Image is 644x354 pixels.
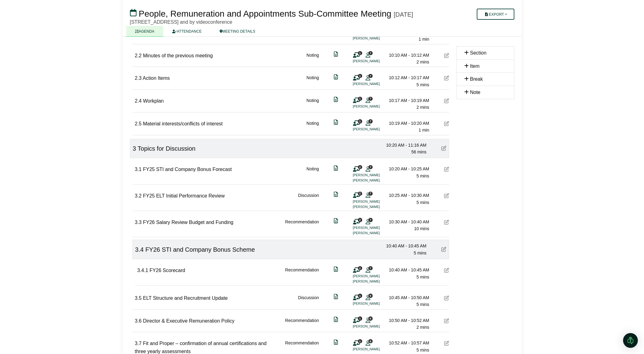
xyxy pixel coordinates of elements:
div: 10:50 AM - 10:52 AM [386,317,429,324]
span: Note [470,90,480,95]
span: 2.3 [135,75,142,81]
span: 1 min [419,128,429,132]
span: 3.1 [135,167,142,172]
span: 3.4.1 [137,268,148,273]
span: FY25 ELT Initial Performance Review [143,193,225,198]
span: 2 mins [416,325,429,330]
span: [STREET_ADDRESS] and by videoconference [130,19,233,25]
span: 7 [368,119,373,123]
a: MEETING DETAILS [211,26,264,37]
span: 5 mins [416,302,429,307]
span: 56 mins [411,149,426,154]
span: 3.2 [135,193,142,198]
div: Discussion [298,192,319,210]
span: Minutes of the previous meeting [143,53,213,58]
span: 5 mins [416,275,429,279]
span: 3.4 [135,246,144,253]
div: Recommendation [285,218,319,236]
div: 10:45 AM - 10:50 AM [386,294,429,301]
span: 1 [358,294,362,298]
li: [PERSON_NAME] [353,104,399,109]
span: Item [470,63,480,69]
div: [DATE] [394,11,413,18]
div: 10:30 AM - 10:40 AM [386,218,429,225]
div: Noting [306,74,319,88]
div: 10:52 AM - 10:57 AM [386,340,429,346]
div: Recommendation [285,317,319,331]
li: [PERSON_NAME] [353,173,399,178]
span: 7 [368,74,373,78]
div: Recommendation [285,267,319,284]
li: [PERSON_NAME] [353,274,399,279]
span: 6 [368,339,373,343]
span: Break [470,76,483,82]
span: 3.3 [135,220,142,225]
span: 10 mins [414,226,429,231]
span: 5 mins [416,173,429,178]
span: 1 [358,97,362,101]
li: [PERSON_NAME] [353,81,399,87]
li: [PERSON_NAME] [353,36,399,41]
li: [PERSON_NAME] [353,301,399,306]
span: 2 mins [416,105,429,110]
li: [PERSON_NAME] [353,347,399,352]
div: 10:17 AM - 10:19 AM [386,97,429,104]
span: 5 mins [416,200,429,205]
div: 10:40 AM - 10:45 AM [383,242,427,249]
span: 3.6 [135,318,142,323]
li: [PERSON_NAME] [353,225,399,230]
span: FY25 STI and Company Bonus Forecast [143,167,232,172]
li: [PERSON_NAME] [353,127,399,132]
div: 10:19 AM - 10:20 AM [386,120,429,127]
div: 10:20 AM - 10:25 AM [386,165,429,172]
span: Material interests/conflicts of interest [143,121,223,126]
div: 10:40 AM - 10:45 AM [386,267,429,273]
span: 2 [358,165,362,169]
div: 10:25 AM - 10:30 AM [386,192,429,199]
div: Discussion [298,294,319,308]
span: 6 [368,294,373,298]
span: FY26 Salary Review Budget and Funding [143,220,233,225]
span: 5 mins [416,82,429,87]
li: [PERSON_NAME] [353,279,399,284]
div: 10:10 AM - 10:12 AM [386,52,429,59]
span: 7 [368,165,373,169]
button: Export [477,9,514,20]
span: 1 min [419,37,429,42]
span: 7 [368,51,373,55]
span: 7 [368,218,373,222]
li: [PERSON_NAME] [353,230,399,236]
span: 1 [358,316,362,320]
span: Topics for Discussion [138,145,196,152]
div: 10:20 AM - 11:16 AM [383,142,427,149]
span: Action Items [143,75,170,81]
span: 2.2 [135,53,142,58]
span: 1 [358,339,362,343]
span: 1 [358,74,362,78]
span: People, Remuneration and Appointments Sub-Committee Meeting [139,9,391,18]
span: 2 [358,266,362,270]
span: Fit and Proper – confirmation of annual certifications and three yearly assessments [135,341,267,354]
span: 6 [368,316,373,320]
span: 7 [368,266,373,270]
div: Noting [306,97,319,111]
li: [PERSON_NAME] [353,199,399,204]
span: 5 mins [416,348,429,352]
span: 7 [368,192,373,196]
span: ELT Structure and Recruitment Update [143,295,228,301]
span: 2 [358,192,362,196]
span: 1 [358,119,362,123]
div: Noting [306,120,319,134]
li: [PERSON_NAME] [353,204,399,210]
span: 2 mins [416,59,429,64]
span: Workplan [143,98,164,104]
div: Noting [306,52,319,66]
span: 1 [358,51,362,55]
span: 2.5 [135,121,142,126]
span: 2 [358,218,362,222]
span: 3.7 [135,341,142,346]
a: AGENDA [126,26,164,37]
a: ATTENDANCE [163,26,210,37]
li: [PERSON_NAME] [353,59,399,64]
span: 2.4 [135,98,142,104]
